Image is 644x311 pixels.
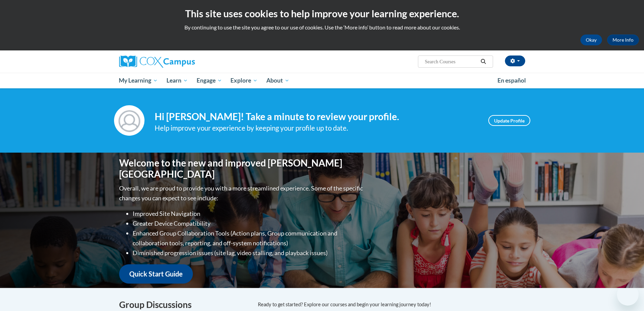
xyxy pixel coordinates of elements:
p: Overall, we are proud to provide you with a more streamlined experience. Some of the specific cha... [119,183,364,203]
button: Account Settings [505,55,525,66]
li: Enhanced Group Collaboration Tools (Action plans, Group communication and collaboration tools, re... [133,228,364,248]
li: Improved Site Navigation [133,209,364,219]
a: Quick Start Guide [119,264,193,284]
h1: Welcome to the new and improved [PERSON_NAME][GEOGRAPHIC_DATA] [119,157,364,180]
span: My Learning [119,76,158,85]
p: By continuing to use the site you agree to our use of cookies. Use the ‘More info’ button to read... [5,24,639,31]
a: Cox Campus [119,55,248,68]
img: Profile Image [114,105,145,136]
li: Diminished progression issues (site lag, video stalling, and playback issues) [133,248,364,258]
h4: Hi [PERSON_NAME]! Take a minute to review your profile. [155,111,478,123]
button: Okay [580,35,602,45]
span: Learn [166,76,188,85]
li: Greater Device Compatibility [133,219,364,228]
a: Learn [162,73,192,88]
a: Explore [226,73,262,88]
input: Search Courses [424,58,478,66]
a: Engage [192,73,226,88]
iframe: Button to launch messaging window [617,284,639,306]
span: Explore [230,76,258,85]
span: En español [497,77,526,84]
a: En español [493,73,530,88]
a: About [262,73,294,88]
h2: This site uses cookies to help improve your learning experience. [5,7,639,20]
span: About [266,76,289,85]
div: Main menu [109,73,535,88]
div: Help improve your experience by keeping your profile up to date. [155,123,478,134]
a: Update Profile [488,115,530,126]
img: Cox Campus [119,55,195,68]
button: Search [478,58,488,66]
span: Engage [197,76,222,85]
a: More Info [607,35,639,45]
a: My Learning [115,73,162,88]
